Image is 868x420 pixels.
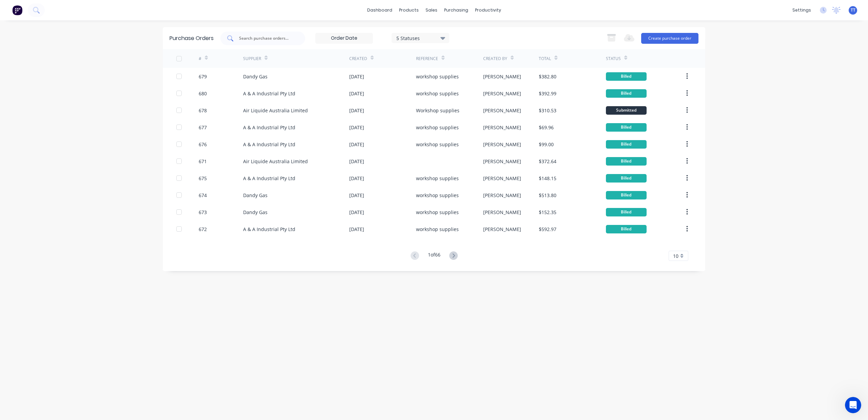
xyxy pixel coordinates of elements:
div: Purchase Orders [170,34,214,42]
div: settings [789,5,814,15]
div: 672 [199,226,207,233]
div: [DATE] [349,226,364,233]
span: TT [851,7,855,13]
a: dashboard [364,5,396,15]
div: Air Liquide Australia Limited [243,158,308,165]
div: $372.64 [539,158,556,165]
div: Air Liquide Australia Limited [243,107,308,114]
button: Create purchase order [641,33,698,44]
div: Created By [483,56,507,62]
div: Billed [606,208,647,216]
div: [DATE] [349,192,364,199]
div: Created [349,56,367,62]
div: purchasing [441,5,472,15]
div: 674 [199,192,207,199]
span: 10 [673,252,678,260]
div: 680 [199,90,207,97]
div: A & A Industrial Pty Ltd [243,90,295,97]
div: $513.80 [539,192,556,199]
div: Billed [606,140,647,149]
div: $310.53 [539,107,556,114]
div: Submitted [606,106,647,115]
div: [PERSON_NAME] [483,107,521,114]
div: Supplier [243,56,261,62]
div: Billed [606,157,647,166]
div: [PERSON_NAME] [483,141,521,148]
div: 5 Statuses [396,34,445,41]
div: [PERSON_NAME] [483,175,521,182]
img: Factory [12,5,22,15]
div: workshop supplies [416,175,459,182]
div: Billed [606,225,647,233]
div: Workshop supplies [416,107,459,114]
input: Search purchase orders... [238,35,295,42]
div: $69.96 [539,124,554,131]
div: $592.97 [539,226,556,233]
div: Dandy Gas [243,73,268,80]
div: A & A Industrial Pty Ltd [243,141,295,148]
div: A & A Industrial Pty Ltd [243,226,295,233]
div: Billed [606,191,647,199]
div: workshop supplies [416,226,459,233]
div: [DATE] [349,175,364,182]
div: $382.80 [539,73,556,80]
div: productivity [472,5,505,15]
div: Total [539,56,551,62]
div: Billed [606,123,647,132]
div: $152.35 [539,209,556,216]
div: Status [606,56,621,62]
div: 677 [199,124,207,131]
div: [PERSON_NAME] [483,90,521,97]
div: [DATE] [349,90,364,97]
div: [PERSON_NAME] [483,158,521,165]
div: Dandy Gas [243,209,268,216]
div: $148.15 [539,175,556,182]
div: 673 [199,209,207,216]
div: [DATE] [349,124,364,131]
div: 1 of 66 [428,251,440,261]
div: 678 [199,107,207,114]
div: 679 [199,73,207,80]
div: 671 [199,158,207,165]
div: [DATE] [349,141,364,148]
div: workshop supplies [416,209,459,216]
div: [PERSON_NAME] [483,124,521,131]
div: $99.00 [539,141,554,148]
div: workshop supplies [416,124,459,131]
div: [PERSON_NAME] [483,209,521,216]
div: 676 [199,141,207,148]
div: [DATE] [349,73,364,80]
div: [PERSON_NAME] [483,192,521,199]
div: [DATE] [349,209,364,216]
div: Billed [606,89,647,98]
div: [DATE] [349,158,364,165]
div: [PERSON_NAME] [483,226,521,233]
div: [PERSON_NAME] [483,73,521,80]
div: A & A Industrial Pty Ltd [243,124,295,131]
input: Order Date [316,33,373,43]
div: Dandy Gas [243,192,268,199]
div: workshop supplies [416,192,459,199]
div: 675 [199,175,207,182]
div: sales [422,5,441,15]
iframe: Intercom live chat [845,397,861,413]
div: [DATE] [349,107,364,114]
div: Reference [416,56,438,62]
div: A & A Industrial Pty Ltd [243,175,295,182]
div: $392.99 [539,90,556,97]
div: Billed [606,174,647,183]
div: workshop supplies [416,73,459,80]
div: # [199,56,201,62]
div: Billed [606,72,647,81]
div: workshop supplies [416,141,459,148]
div: products [396,5,422,15]
div: workshop supplies [416,90,459,97]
